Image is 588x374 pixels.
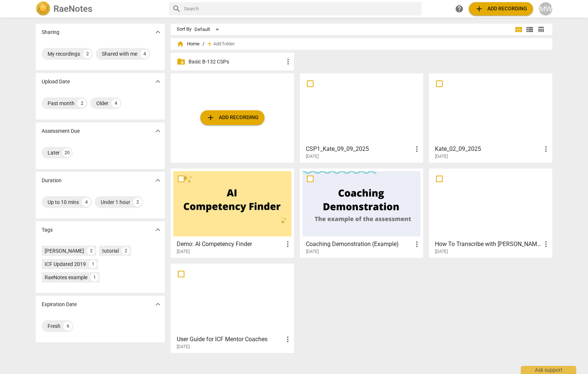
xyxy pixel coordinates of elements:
[45,260,86,268] div: ICF Updated 2019
[306,249,319,255] span: [DATE]
[475,4,484,13] span: add
[152,27,163,38] button: Show more
[306,153,319,160] span: [DATE]
[53,4,92,14] h2: RaeNotes
[206,113,259,122] span: Add recording
[177,27,191,32] div: Sort By
[200,110,264,125] button: Upload
[42,226,53,234] p: Tags
[153,176,162,185] span: expand_more
[153,77,162,86] span: expand_more
[453,2,466,15] a: Help
[42,78,70,86] p: Upload Date
[45,247,84,254] div: [PERSON_NAME]
[42,177,62,184] p: Duration
[213,41,235,47] span: Add folder
[90,273,98,281] div: 1
[36,1,163,16] a: LogoRaeNotes
[173,171,291,254] a: Demo: AI Competency Finder[DATE]
[432,171,550,254] a: How To Transcribe with [PERSON_NAME][DATE]
[48,198,79,206] div: Up to 10 mins
[455,4,464,13] span: help
[184,3,419,15] input: Search
[42,301,77,308] p: Expiration Date
[48,50,80,58] div: My recordings
[537,26,544,33] span: table_chart
[153,127,162,135] span: expand_more
[102,247,119,254] div: tutorial
[177,57,186,66] span: folder_shared
[48,100,75,107] div: Past month
[122,247,130,255] div: 2
[177,40,200,48] span: Home
[535,24,546,35] button: Table view
[152,175,163,186] button: Show more
[63,148,72,157] div: 20
[42,127,80,135] p: Assessment Due
[153,300,162,309] span: expand_more
[194,24,222,35] div: Default
[152,125,163,136] button: Show more
[206,40,213,48] span: add
[42,28,59,36] p: Sharing
[525,25,534,34] span: view_list
[542,145,550,153] span: more_vert
[306,240,412,249] h3: Coaching Demonstration (Example)
[153,225,162,234] span: expand_more
[102,50,137,58] div: Shared with me
[521,366,576,374] div: Ask support
[173,266,291,350] a: User Guide for ICF Mentor Coaches[DATE]
[140,49,149,58] div: 4
[101,198,130,206] div: Under 1 hour
[435,145,542,153] h3: Kate_02_09_2025
[48,322,60,330] div: Fresh
[302,76,421,159] a: CSP1_Kate_09_09_2025[DATE]
[513,24,524,35] button: Tile view
[435,249,448,255] span: [DATE]
[302,171,421,254] a: Coaching Demonstration (Example)[DATE]
[177,344,190,350] span: [DATE]
[77,99,86,108] div: 2
[172,4,181,13] span: search
[203,41,204,47] span: /
[542,240,550,249] span: more_vert
[48,149,60,156] div: Later
[177,40,184,48] span: home
[111,99,120,108] div: 4
[514,25,523,34] span: view_module
[152,299,163,310] button: Show more
[283,240,292,249] span: more_vert
[469,2,533,15] button: Upload
[435,153,448,160] span: [DATE]
[177,249,190,255] span: [DATE]
[306,145,412,153] h3: CSP1_Kate_09_09_2025
[152,76,163,87] button: Show more
[96,100,108,107] div: Older
[435,240,542,249] h3: How To Transcribe with RaeNotes
[539,2,552,15] button: MW
[83,49,92,58] div: 2
[153,28,162,37] span: expand_more
[133,198,142,207] div: 2
[475,4,527,13] span: Add recording
[82,198,91,207] div: 4
[432,76,550,159] a: Kate_02_09_2025[DATE]
[89,260,97,268] div: 1
[45,274,87,281] div: RaeNotes example
[412,145,421,153] span: more_vert
[152,224,163,235] button: Show more
[177,335,283,344] h3: User Guide for ICF Mentor Coaches
[206,113,215,122] span: add
[87,247,95,255] div: 2
[412,240,421,249] span: more_vert
[188,58,284,66] p: Basic B-132 CSPs
[36,1,51,16] img: Logo
[63,322,72,330] div: 6
[284,57,293,66] span: more_vert
[524,24,535,35] button: List view
[283,335,292,344] span: more_vert
[177,240,283,249] h3: Demo: AI Competency Finder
